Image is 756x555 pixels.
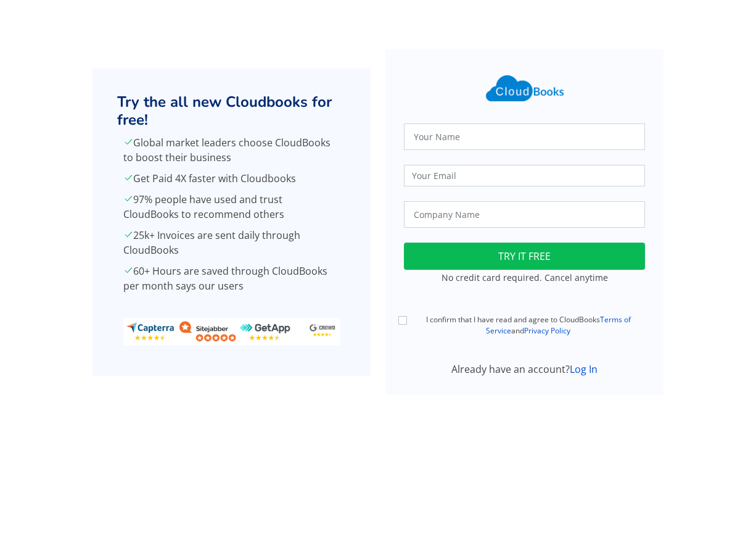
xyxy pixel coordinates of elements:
button: TRY IT FREE [404,243,645,270]
a: Log In [570,362,598,376]
input: Your Email [404,165,645,186]
a: Privacy Policy [524,325,570,336]
p: 60+ Hours are saved through CloudBooks per month says our users [123,264,340,293]
h2: Try the all new Cloudbooks for free! [117,93,346,129]
img: ratings_banner.png [123,318,340,345]
p: 25k+ Invoices are sent daily through CloudBooks [123,228,340,257]
img: Cloudbooks Logo [479,68,571,109]
label: I confirm that I have read and agree to CloudBooks and [411,314,645,336]
a: Terms of Service [486,314,631,336]
small: No credit card required. Cancel anytime [442,272,608,283]
p: Get Paid 4X faster with Cloudbooks [123,171,340,186]
p: 97% people have used and trust CloudBooks to recommend others [123,192,340,222]
div: Already have an account? [396,362,652,377]
input: Company Name [404,201,645,228]
input: Your Name [404,123,645,150]
p: Global market leaders choose CloudBooks to boost their business [123,135,340,165]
